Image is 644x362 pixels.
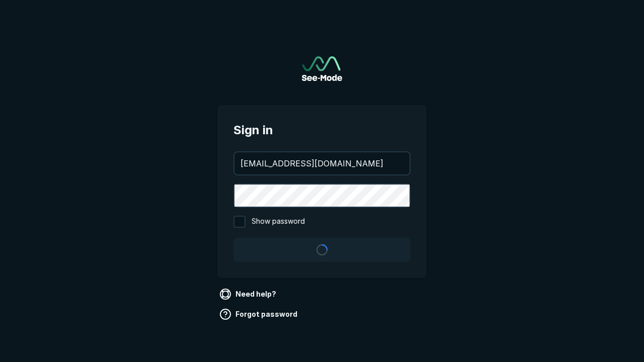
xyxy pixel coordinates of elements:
a: Go to sign in [302,56,342,81]
span: Sign in [233,121,411,139]
span: Show password [252,216,305,228]
img: See-Mode Logo [302,56,342,81]
input: your@email.com [234,152,410,174]
a: Need help? [217,286,280,302]
a: Forgot password [217,306,301,322]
